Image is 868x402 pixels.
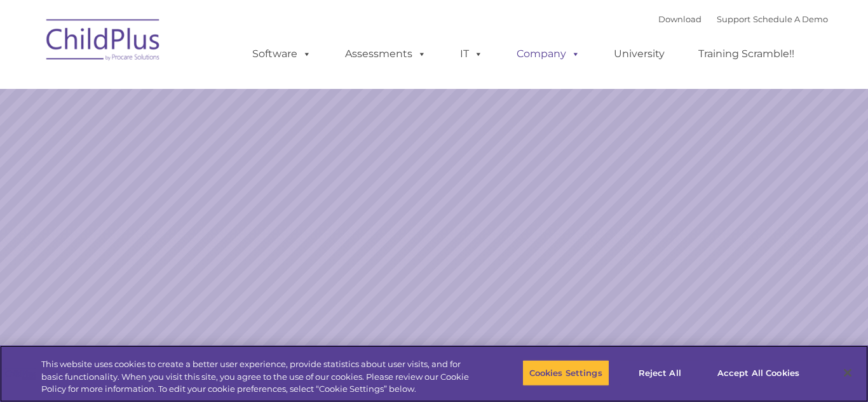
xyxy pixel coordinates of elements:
a: Support [717,14,750,24]
button: Cookies Settings [522,359,609,386]
button: Accept All Cookies [710,359,806,386]
a: Download [658,14,702,24]
font: | [658,14,828,24]
a: Assessments [332,41,439,67]
a: IT [447,41,496,67]
button: Close [834,359,862,387]
img: ChildPlus by Procare Solutions [40,10,167,74]
a: Schedule A Demo [753,14,828,24]
button: Reject All [620,359,700,386]
a: University [601,41,677,67]
div: This website uses cookies to create a better user experience, provide statistics about user visit... [41,358,477,396]
a: Training Scramble!! [686,41,807,67]
a: Company [504,41,593,67]
a: Software [240,41,324,67]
